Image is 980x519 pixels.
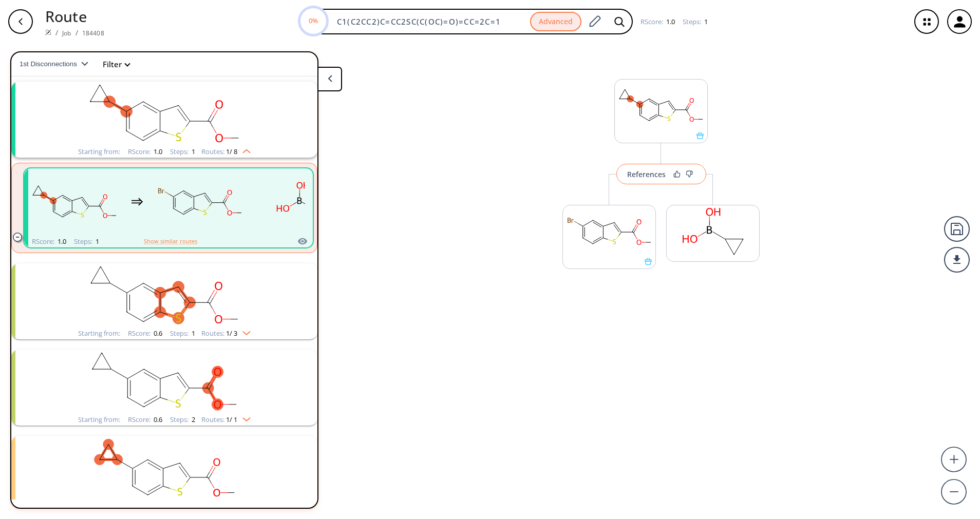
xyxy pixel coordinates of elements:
button: References [616,164,706,184]
li: / [76,27,78,38]
a: 184408 [82,29,104,37]
button: Filter [97,61,129,68]
span: 1 / 3 [226,330,237,337]
span: 1.0 [56,237,66,246]
span: 0.6 [152,415,162,424]
div: Routes: [201,416,251,423]
div: RScore : [128,330,162,337]
div: RScore : [640,18,675,25]
span: 1 [94,237,99,246]
li: / [55,27,58,38]
svg: COC(=O)c1cc2cc(C3CC3)ccc2s1 [31,263,298,328]
span: 0.6 [152,329,162,338]
img: Spaya logo [45,29,51,35]
button: Show similar routes [144,237,197,246]
div: Steps : [170,416,195,423]
div: Starting from: [78,148,120,155]
svg: OB(O)C1CC1 [667,205,759,258]
div: RScore : [128,148,162,155]
span: 1.0 [152,147,162,156]
a: Job [62,29,71,37]
svg: COC(=O)c1cc2cc(C3CC3)ccc2s1 [28,170,121,234]
svg: COC(=O)c1cc2cc(C3CC3)ccc2s1 [31,82,298,146]
span: 1 / 8 [226,148,237,155]
div: Starting from: [78,330,120,337]
p: Route [45,5,104,27]
input: Enter SMILES [331,16,530,27]
span: 1 [190,147,195,156]
svg: COC(=O)c1cc2cc(C3CC3)ccc2s1 [615,80,707,132]
span: 1 [703,17,708,26]
div: Steps : [170,330,195,337]
text: 0% [309,16,318,25]
svg: COC(=O)c1cc2cc(C3CC3)ccc2s1 [31,436,298,500]
div: RScore : [128,416,162,423]
div: Steps : [683,18,708,25]
button: 1st Disconnections [20,52,97,76]
svg: COC(=O)c1cc2cc(Br)ccc2s1 [154,170,246,234]
div: Routes: [201,148,251,155]
svg: COC(=O)c1cc2cc(C3CC3)ccc2s1 [31,350,298,414]
button: Advanced [530,12,581,32]
div: Starting from: [78,416,120,423]
div: Steps : [74,238,99,245]
svg: OB(O)C1CC1 [256,170,349,234]
div: References [627,171,666,178]
div: Steps : [170,148,195,155]
svg: COC(=O)c1cc2cc(Br)ccc2s1 [563,205,655,258]
img: Down [237,327,251,335]
div: RScore : [32,238,66,245]
img: Down [237,413,251,421]
span: 1 [190,329,195,338]
span: 1.0 [665,17,675,26]
div: Routes: [201,330,251,337]
span: 2 [190,415,195,424]
span: 1st Disconnections [20,60,81,68]
span: 1 / 1 [226,416,237,423]
img: Up [237,145,251,153]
